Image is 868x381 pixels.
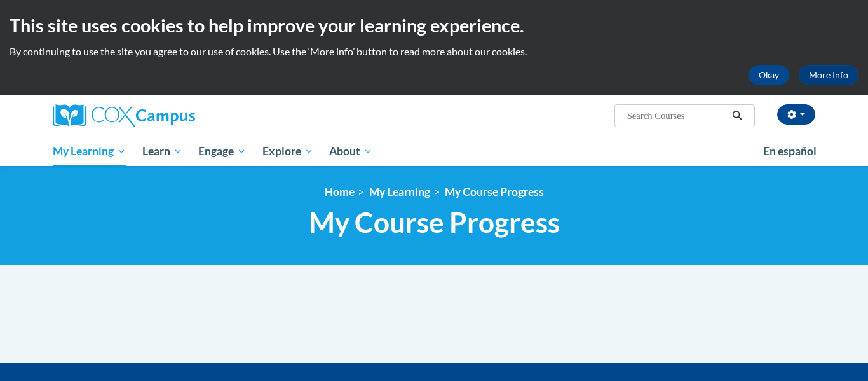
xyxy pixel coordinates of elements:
[34,137,834,166] div: Main menu
[262,144,313,159] span: Explore
[755,138,825,165] a: En español
[53,104,195,127] img: Cox Campus
[53,104,294,127] a: Cox Campus
[728,108,747,123] button: Search
[10,45,858,59] p: By continuing to use the site you agree to our use of cookies. Use the ‘More info’ button to read...
[777,104,815,125] button: Account Settings
[309,205,560,239] span: My Course Progress
[799,65,858,85] a: More Info
[198,144,246,159] span: Engage
[325,185,355,198] a: Home
[322,137,381,166] a: About
[190,137,254,166] a: Engage
[763,144,817,158] span: En español
[53,144,126,159] span: My Learning
[445,185,544,198] a: My Course Progress
[44,137,134,166] a: My Learning
[142,144,182,159] span: Learn
[10,13,858,38] h2: This site uses cookies to help improve your learning experience.
[369,185,430,198] a: My Learning
[329,144,372,159] span: About
[254,137,322,166] a: Explore
[749,65,789,85] button: Okay
[626,108,728,123] input: Search Courses
[134,137,191,166] a: Learn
